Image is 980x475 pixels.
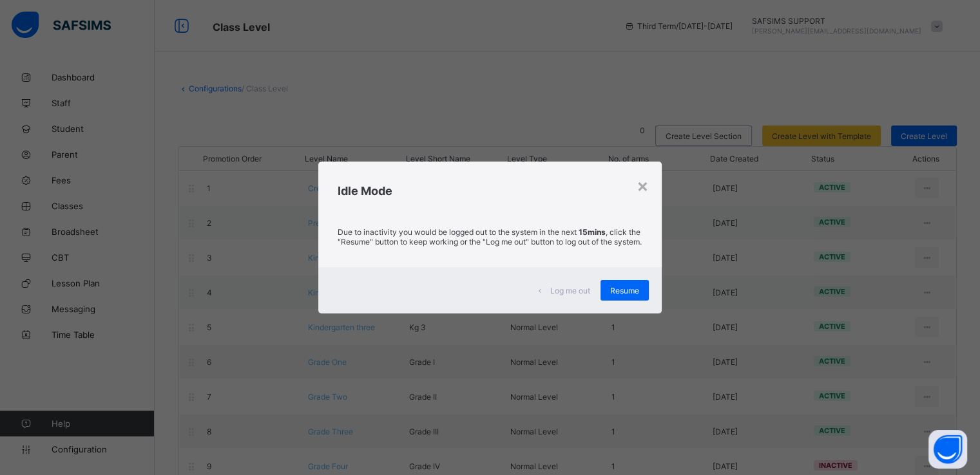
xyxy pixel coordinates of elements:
[610,286,639,295] span: Resume
[338,184,642,198] h2: Idle Mode
[579,227,606,237] strong: 15mins
[637,174,649,196] div: ×
[928,430,967,469] button: Open asap
[550,286,590,295] span: Log me out
[338,227,642,247] p: Due to inactivity you would be logged out to the system in the next , click the "Resume" button t...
